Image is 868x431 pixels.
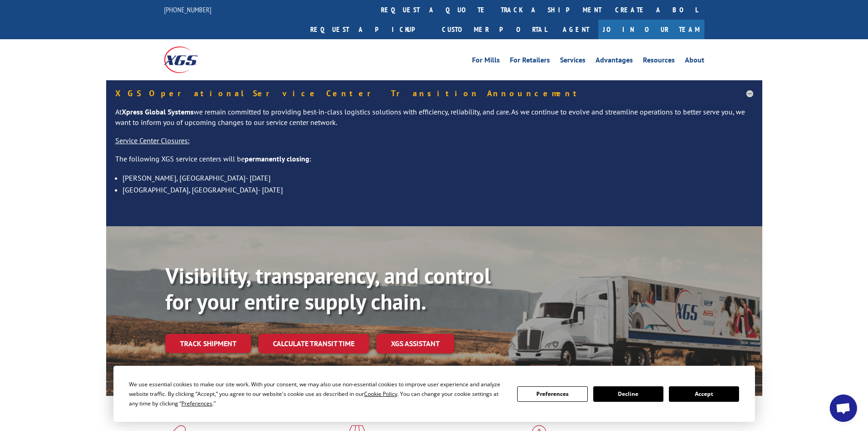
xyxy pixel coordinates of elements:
div: We use essential cookies to make our site work. With your consent, we may also use non-essential ... [129,379,506,408]
a: XGS ASSISTANT [376,334,454,353]
p: The following XGS service centers will be : [115,154,753,172]
li: [GEOGRAPHIC_DATA], [GEOGRAPHIC_DATA]- [DATE] [123,184,753,196]
a: For Mills [472,57,500,67]
strong: permanently closing [245,154,309,163]
a: Advantages [596,57,633,67]
a: Resources [643,57,675,67]
a: [PHONE_NUMBER] [164,5,211,14]
button: Decline [593,386,663,402]
p: At we remain committed to providing best-in-class logistics solutions with efficiency, reliabilit... [115,107,753,136]
u: Service Center Closures: [115,136,190,145]
a: Request a pickup [303,20,435,39]
a: For Retailers [510,57,550,67]
a: Open chat [830,395,857,422]
div: Cookie Consent Prompt [113,366,755,422]
h5: XGS Operational Service Center Transition Announcement [115,89,753,98]
strong: Xpress Global Systems [122,107,194,116]
a: Agent [554,20,598,39]
a: Calculate transit time [258,334,369,353]
a: Services [560,57,586,67]
span: Cookie Policy [364,390,397,398]
a: Customer Portal [435,20,554,39]
button: Preferences [517,386,587,402]
a: About [685,57,704,67]
li: [PERSON_NAME], [GEOGRAPHIC_DATA]- [DATE] [123,172,753,184]
b: Visibility, transparency, and control for your entire supply chain. [165,261,491,316]
a: Track shipment [165,334,251,353]
button: Accept [669,386,739,402]
a: Join Our Team [598,20,704,39]
span: Preferences [181,400,212,407]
